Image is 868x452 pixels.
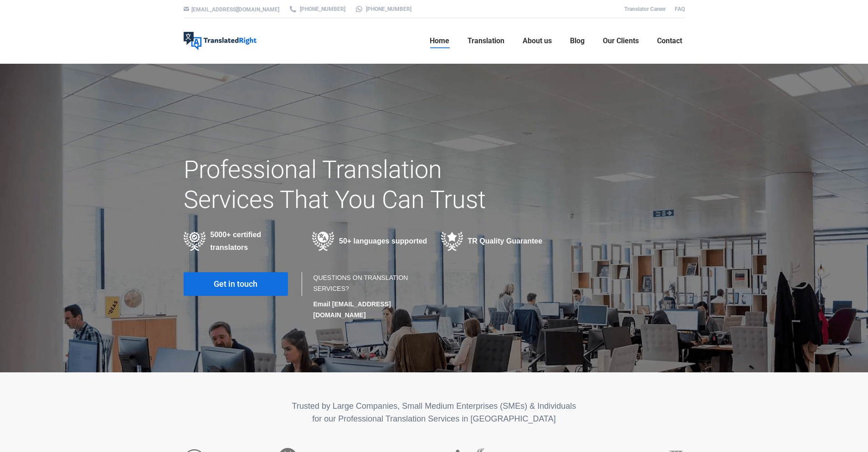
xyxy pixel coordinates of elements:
[184,400,685,425] p: Trusted by Large Companies, Small Medium Enterprises (SMEs) & Individuals for our Professional Tr...
[465,26,507,56] a: Translation
[313,300,391,319] strong: Email [EMAIL_ADDRESS][DOMAIN_NAME]
[675,6,685,12] a: FAQ
[184,32,257,50] img: Translated Right
[354,5,411,13] a: [PHONE_NUMBER]
[600,26,642,56] a: Our Clients
[567,26,587,56] a: Blog
[427,26,452,56] a: Home
[624,6,666,12] a: Translator Career
[313,272,425,320] div: QUESTIONS ON TRANSLATION SERVICES?
[184,229,299,254] div: 5000+ certified translators
[312,232,427,251] div: 50+ languages supported
[657,36,682,46] span: Contact
[570,36,585,46] span: Blog
[288,5,345,13] a: [PHONE_NUMBER]
[467,36,504,46] span: Translation
[603,36,639,46] span: Our Clients
[191,6,279,13] a: [EMAIL_ADDRESS][DOMAIN_NAME]
[184,155,513,215] h1: Professional Translation Services That You Can Trust
[654,26,685,56] a: Contact
[184,272,288,296] a: Get in touch
[523,36,552,46] span: About us
[520,26,555,56] a: About us
[184,232,206,251] img: Professional Certified Translators providing translation services in various industries in 50+ la...
[441,232,556,251] div: TR Quality Guarantee
[214,279,257,289] span: Get in touch
[430,36,449,46] span: Home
